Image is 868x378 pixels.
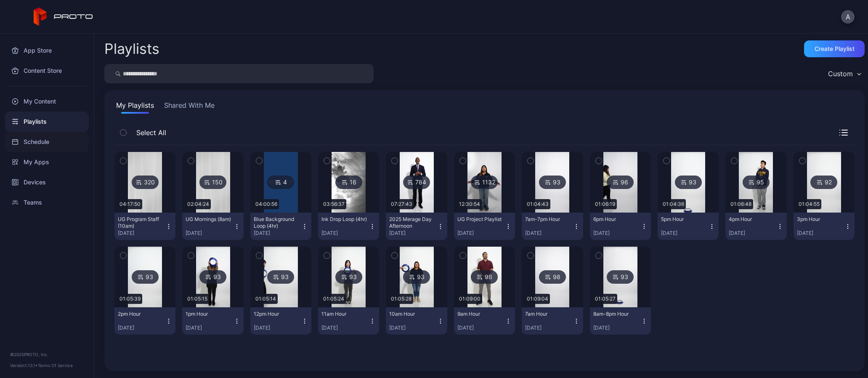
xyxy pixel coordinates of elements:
div: [DATE] [457,325,505,331]
div: 4pm Hour [729,216,775,223]
button: Shared With Me [162,100,216,114]
div: [DATE] [321,325,369,331]
div: 93 [539,176,566,189]
div: 11am Hour [321,311,368,317]
div: 93 [132,270,159,284]
div: 93 [607,270,634,284]
div: 10am Hour [389,311,435,317]
div: 320 [132,176,159,189]
div: 01:09:04 [525,294,550,304]
div: 4 [267,176,294,189]
div: 01:05:14 [254,294,278,304]
div: 93 [199,270,226,284]
a: Schedule [5,132,89,152]
div: [DATE] [186,325,233,331]
div: 98 [471,270,498,284]
div: [DATE] [593,230,641,237]
button: UG Project Playlist[DATE] [454,213,515,240]
div: 1pm Hour [186,311,232,317]
div: 01:05:24 [321,294,346,304]
button: 11am Hour[DATE] [318,307,379,335]
div: 9am Hour [457,311,504,317]
div: 95 [743,176,770,189]
div: 7am Hour [525,311,571,317]
div: [DATE] [389,325,437,331]
div: 01:05:28 [389,294,413,304]
button: UG Program Staff (10am)[DATE] [114,213,175,240]
div: 16 [335,176,362,189]
div: UG Mornings (8am) [186,216,232,223]
a: My Content [5,91,89,112]
span: Version 1.13.1 • [10,363,38,368]
div: [DATE] [797,230,844,237]
div: 02:04:24 [186,199,211,209]
div: 01:04:36 [661,199,686,209]
a: Devices [5,172,89,192]
div: 2025 Merage Day Afternoon [389,216,435,229]
div: 01:05:39 [118,294,142,304]
div: 01:06:48 [729,199,753,209]
div: 04:00:56 [254,199,279,209]
div: 150 [199,176,226,189]
div: 98 [539,270,566,284]
div: 8am-8pm Hour [593,311,640,317]
div: 01:04:55 [797,199,821,209]
a: Content Store [5,61,89,81]
div: 92 [810,176,837,189]
div: 7am-7pm Hour [525,216,571,223]
button: 1pm Hour[DATE] [182,307,243,335]
div: 12:30:54 [457,199,482,209]
div: [DATE] [389,230,437,237]
div: [DATE] [321,230,369,237]
div: 93 [267,270,294,284]
button: Create Playlist [804,40,865,57]
button: 7am Hour[DATE] [522,307,583,335]
button: My Playlists [114,100,156,114]
div: UG Program Staff (10am) [118,216,164,229]
div: [DATE] [118,325,165,331]
button: 4pm Hour[DATE] [725,213,786,240]
button: 9am Hour[DATE] [454,307,515,335]
div: UG Project Playlist [457,216,504,223]
button: 2025 Merage Day Afternoon[DATE] [386,213,447,240]
div: 01:06:19 [593,199,617,209]
div: 01:04:43 [525,199,550,209]
div: [DATE] [457,230,505,237]
span: Select All [132,128,166,138]
button: A [841,10,855,24]
div: [DATE] [118,230,165,237]
div: Custom [828,69,853,78]
div: 04:17:50 [118,199,142,209]
h2: Playlists [104,41,159,56]
a: Teams [5,192,89,213]
div: © 2025 PROTO, Inc. [10,351,84,358]
button: 3pm Hour[DATE] [794,213,855,240]
div: 07:27:43 [389,199,414,209]
div: 3pm Hour [797,216,843,223]
a: Terms Of Service [38,363,73,368]
div: App Store [5,40,89,61]
div: [DATE] [525,325,573,331]
div: [DATE] [254,325,301,331]
div: [DATE] [254,230,301,237]
div: Ink Drop Loop (4hr) [321,216,368,223]
div: [DATE] [661,230,709,237]
div: 01:09:00 [457,294,482,304]
button: Ink Drop Loop (4hr)[DATE] [318,213,379,240]
div: 2pm Hour [118,311,164,317]
button: Custom [824,64,865,83]
div: 01:05:15 [186,294,209,304]
div: [DATE] [186,230,233,237]
div: 93 [335,270,362,284]
div: [DATE] [729,230,776,237]
div: 96 [607,176,634,189]
div: Create Playlist [815,45,855,52]
button: 5pm Hour[DATE] [658,213,719,240]
div: 1132 [471,176,498,189]
div: 6pm Hour [593,216,640,223]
